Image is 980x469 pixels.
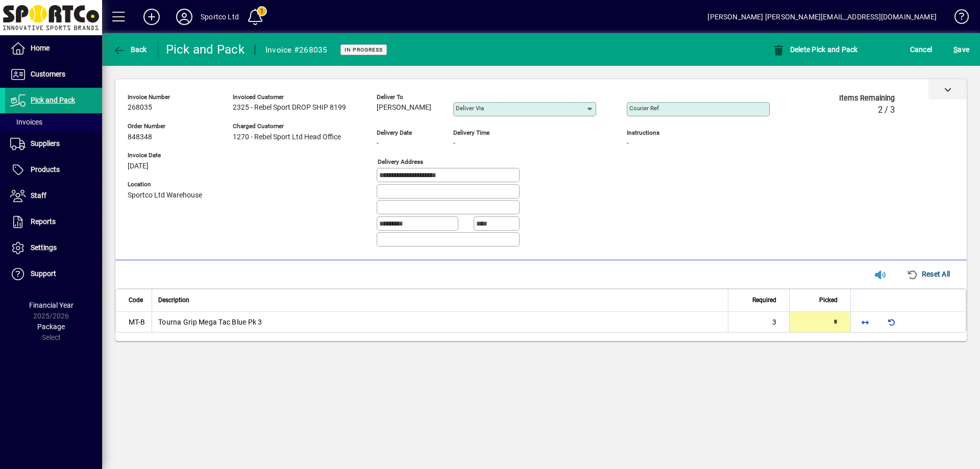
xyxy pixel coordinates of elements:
button: Profile [168,8,201,26]
span: Charged customer [233,123,346,130]
span: Code [129,294,143,306]
td: MT-B [116,312,152,332]
span: Back [113,45,147,54]
mat-label: Courier Ref [629,105,659,112]
span: [DATE] [128,162,149,170]
button: Delete Pick and Pack [770,40,861,59]
a: Products [5,157,102,183]
a: Settings [5,235,102,261]
span: Location [128,181,202,188]
td: 3 [728,312,789,332]
span: - [377,139,379,147]
div: Invoice #268035 [265,42,328,58]
mat-label: Deliver via [456,105,484,112]
span: Staff [31,191,46,200]
a: Knowledge Base [947,2,967,35]
span: Pick and Pack [31,96,75,104]
td: Tourna Grip Mega Tac Blue Pk 3 [152,312,728,332]
span: Invoice Date [128,152,202,159]
span: [PERSON_NAME] [377,104,431,112]
app-page-header-button: Back [102,40,158,59]
div: Pick and Pack [166,41,244,58]
span: Required [752,294,776,306]
button: Save [951,40,972,59]
div: [PERSON_NAME] [PERSON_NAME][EMAIL_ADDRESS][DOMAIN_NAME] [707,9,937,25]
a: Support [5,261,102,287]
span: Description [158,294,189,306]
span: Reset All [906,266,950,282]
button: Back [110,40,150,59]
span: Sportco Ltd Warehouse [128,191,202,200]
span: Suppliers [31,139,60,147]
span: 268035 [128,104,152,112]
span: Picked [819,294,838,306]
span: Order number [128,123,202,130]
span: Delivery time [453,130,514,136]
span: Support [31,269,56,278]
span: In Progress [345,46,383,53]
span: 2 / 3 [878,105,895,115]
button: Add [135,8,168,26]
span: Instructions [627,130,770,136]
span: Delete Pick and Pack [772,45,858,54]
button: Reset All [902,265,954,283]
span: ave [953,41,969,58]
a: Staff [5,183,102,209]
span: 2325 - Rebel Sport DROP SHIP 8199 [233,104,346,112]
a: Home [5,36,102,61]
span: Cancel [910,41,933,58]
span: 1270 - Rebel Sport Ltd Head Office [233,133,341,141]
span: Financial Year [29,301,73,309]
span: Package [37,323,65,331]
span: S [953,45,958,54]
span: Delivery date [377,130,438,136]
span: - [627,139,629,147]
span: - [453,139,455,147]
a: Invoices [5,113,102,131]
a: Customers [5,62,102,87]
span: Settings [31,243,57,252]
span: 848348 [128,133,152,141]
span: Home [31,44,50,52]
div: Sportco Ltd [201,9,239,25]
span: Invoices [10,118,42,126]
a: Suppliers [5,131,102,157]
span: Reports [31,217,56,226]
a: Reports [5,209,102,235]
button: Cancel [908,40,935,59]
span: Products [31,165,60,174]
span: Customers [31,70,65,78]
